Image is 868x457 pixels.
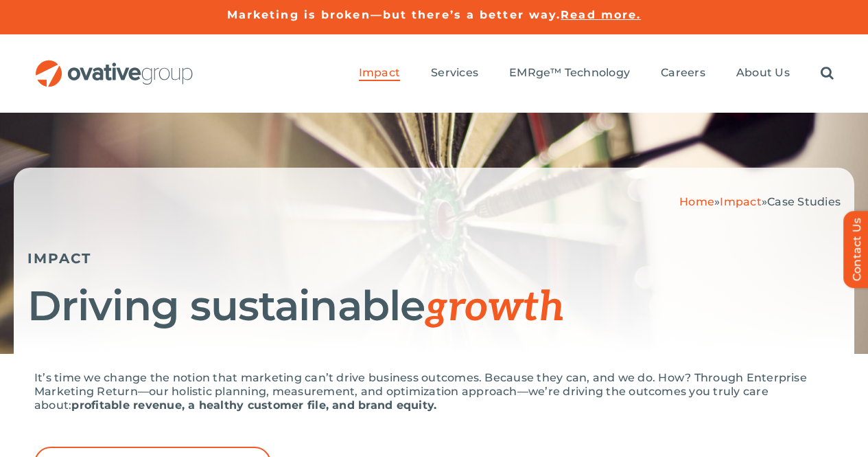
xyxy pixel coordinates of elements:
[359,52,834,96] nav: Menu
[736,66,790,80] span: About Us
[425,283,565,333] span: growth
[509,66,630,81] a: EMRge™ Technology
[359,66,400,80] span: Impact
[661,66,705,80] span: Careers
[27,284,841,330] h1: Driving sustainable
[71,399,436,412] strong: profitable revenue, a healthy customer file, and brand equity.
[821,66,834,81] a: Search
[227,8,561,21] a: Marketing is broken—but there’s a better way.
[431,66,478,80] span: Services
[431,66,478,81] a: Services
[679,195,841,208] span: » »
[509,66,630,80] span: EMRge™ Technology
[34,371,834,412] p: It’s time we change the notion that marketing can’t drive business outcomes. Because they can, an...
[661,66,705,81] a: Careers
[736,66,790,81] a: About Us
[767,195,841,208] span: Case Studies
[359,66,400,81] a: Impact
[720,195,761,208] a: Impact
[34,58,194,71] a: OG_Full_horizontal_RGB
[561,8,641,21] a: Read more.
[679,195,714,208] a: Home
[27,250,841,267] h5: IMPACT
